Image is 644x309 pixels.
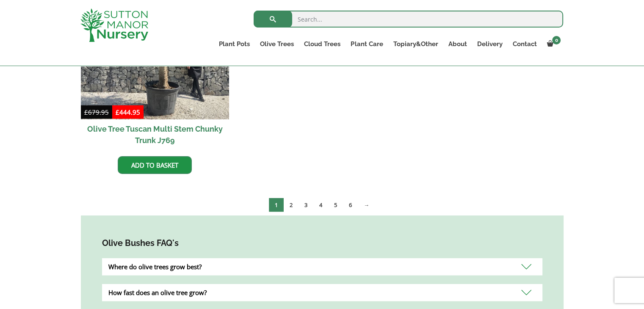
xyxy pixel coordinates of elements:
[507,38,542,50] a: Contact
[102,284,542,301] div: How fast does an olive tree grow?
[299,38,345,50] a: Cloud Trees
[118,156,192,174] a: Add to basket: “Olive Tree Tuscan Multi Stem Chunky Trunk J769”
[343,198,358,212] a: Page 6
[552,36,561,44] span: 0
[299,198,313,212] a: Page 3
[255,38,299,50] a: Olive Trees
[102,258,542,276] div: Where do olive trees grow best?
[345,38,388,50] a: Plant Care
[84,108,109,116] bdi: 679.95
[388,38,443,50] a: Topiary&Other
[81,119,229,150] h2: Olive Tree Tuscan Multi Stem Chunky Trunk J769
[472,38,507,50] a: Delivery
[116,108,140,116] bdi: 444.95
[542,38,563,50] a: 0
[284,198,299,212] a: Page 2
[269,198,284,212] span: Page 1
[84,108,88,116] span: £
[443,38,472,50] a: About
[313,198,328,212] a: Page 4
[116,108,119,116] span: £
[328,198,343,212] a: Page 5
[358,198,375,212] a: →
[214,38,255,50] a: Plant Pots
[102,237,542,250] h4: Olive Bushes FAQ's
[81,198,564,215] nav: Product Pagination
[80,8,148,42] img: logo
[254,11,563,28] input: Search...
